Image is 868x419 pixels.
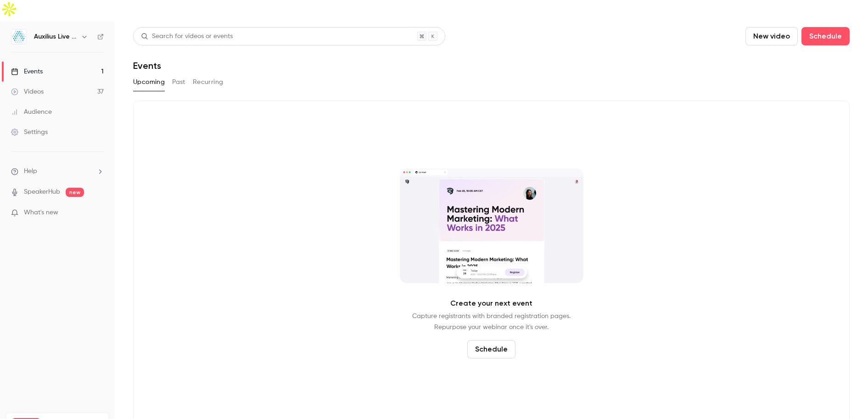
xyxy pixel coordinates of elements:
div: Search for videos or events [141,32,233,41]
h6: Auxilius Live Sessions [34,32,77,41]
h1: Events [133,60,161,71]
p: Create your next event [450,298,532,309]
div: Audience [11,107,52,117]
button: Schedule [467,340,515,358]
div: Events [11,67,43,76]
div: Settings [11,128,48,137]
button: New video [745,27,798,45]
img: Auxilius Live Sessions [11,29,26,44]
p: Capture registrants with branded registration pages. Repurpose your webinar once it's over. [412,311,571,333]
div: Videos [11,87,44,96]
button: Recurring [193,75,224,89]
button: Schedule [801,27,850,45]
button: Upcoming [133,75,165,89]
span: What's new [24,208,58,218]
li: help-dropdown-opener [11,167,104,176]
a: SpeakerHub [24,187,60,197]
span: new [66,188,84,197]
span: Help [24,167,37,176]
button: Past [172,75,185,89]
